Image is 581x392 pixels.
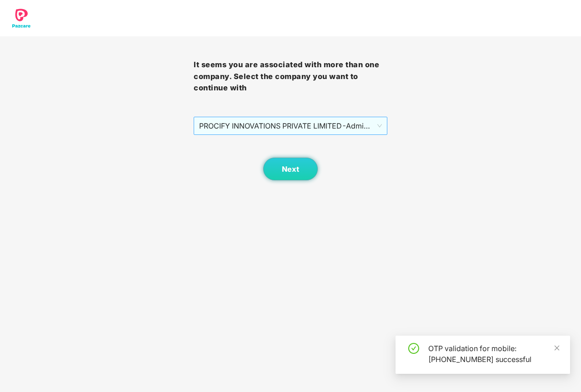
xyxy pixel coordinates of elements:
[554,345,560,351] span: close
[263,158,318,180] button: Next
[282,165,299,174] span: Next
[194,59,387,94] h3: It seems you are associated with more than one company. Select the company you want to continue with
[199,117,382,134] span: PROCIFY INNOVATIONS PRIVATE LIMITED - Admin - ADMIN
[408,343,419,354] span: check-circle
[428,343,559,365] div: OTP validation for mobile: [PHONE_NUMBER] successful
